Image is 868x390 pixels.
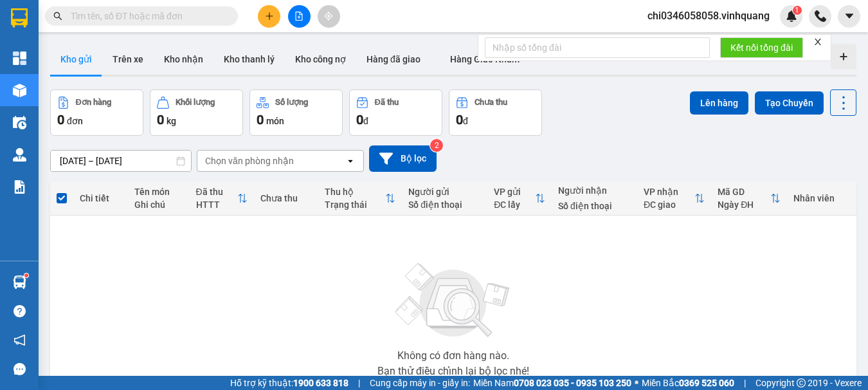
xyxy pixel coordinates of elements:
[786,10,797,22] img: icon-new-feature
[449,89,542,136] button: Chưa thu0đ
[813,37,822,46] span: close
[265,12,274,21] span: plus
[397,351,509,361] div: Không có đơn hàng nào.
[288,5,311,28] button: file-add
[718,200,770,210] div: Ngày ĐH
[80,193,122,203] div: Chi tiết
[11,8,28,28] img: logo-vxr
[711,181,787,216] th: Toggle SortBy
[838,5,860,28] button: caret-down
[14,363,26,375] span: message
[690,91,748,115] button: Lên hàng
[258,5,280,28] button: plus
[558,185,631,196] div: Người nhận
[53,12,62,21] span: search
[14,334,26,346] span: notification
[294,12,303,21] span: file-add
[377,366,529,376] div: Bạn thử điều chỉnh lại bộ lọc nhé!
[450,54,520,64] span: Hàng Giao Nhầm
[260,193,312,203] div: Chưa thu
[831,44,856,70] div: Tạo kho hàng mới
[134,200,183,210] div: Ghi chú
[679,378,734,388] strong: 0369 525 060
[13,148,26,162] img: warehouse-icon
[637,8,780,24] span: chi0346058058.vinhquang
[13,84,26,97] img: warehouse-icon
[793,6,802,15] sup: 1
[430,139,443,152] sup: 2
[13,51,26,65] img: dashboard-icon
[514,378,631,388] strong: 0708 023 035 - 0935 103 250
[13,180,26,194] img: solution-icon
[644,200,694,210] div: ĐC giao
[67,116,83,126] span: đơn
[494,187,535,197] div: VP gửi
[494,200,535,210] div: ĐC lấy
[51,151,191,171] input: Select a date range.
[325,200,386,210] div: Trạng thái
[318,181,402,216] th: Toggle SortBy
[793,193,850,203] div: Nhân viên
[325,187,386,197] div: Thu hộ
[408,187,481,197] div: Người gửi
[375,98,399,107] div: Đã thu
[644,187,694,197] div: VP nhận
[205,154,294,167] div: Chọn văn phòng nhận
[356,112,363,127] span: 0
[363,116,368,126] span: đ
[266,116,284,126] span: món
[389,255,518,346] img: svg+xml;base64,PHN2ZyBjbGFzcz0ibGlzdC1wbHVnX19zdmciIHhtbG5zPSJodHRwOi8vd3d3LnczLm9yZy8yMDAwL3N2Zy...
[213,44,285,75] button: Kho thanh lý
[744,376,746,390] span: |
[637,181,711,216] th: Toggle SortBy
[358,376,360,390] span: |
[463,116,468,126] span: đ
[635,380,638,385] span: ⚪️
[345,156,356,166] svg: open
[76,98,111,107] div: Đơn hàng
[150,89,243,136] button: Khối lượng0kg
[844,10,855,22] span: caret-down
[257,112,264,127] span: 0
[50,89,143,136] button: Đơn hàng0đơn
[487,181,552,216] th: Toggle SortBy
[356,44,431,75] button: Hàng đã giao
[71,9,222,23] input: Tìm tên, số ĐT hoặc mã đơn
[249,89,343,136] button: Số lượng0món
[14,305,26,317] span: question-circle
[157,112,164,127] span: 0
[324,12,333,21] span: aim
[755,91,824,115] button: Tạo Chuyến
[50,44,102,75] button: Kho gửi
[285,44,356,75] button: Kho công nợ
[473,376,631,390] span: Miền Nam
[558,201,631,211] div: Số điện thoại
[190,181,254,216] th: Toggle SortBy
[720,37,803,58] button: Kết nối tổng đài
[369,145,437,172] button: Bộ lọc
[797,378,806,387] span: copyright
[196,187,237,197] div: Đã thu
[408,200,481,210] div: Số điện thoại
[196,200,237,210] div: HTTT
[57,112,64,127] span: 0
[102,44,154,75] button: Trên xe
[275,98,308,107] div: Số lượng
[718,187,770,197] div: Mã GD
[13,275,26,289] img: warehouse-icon
[485,37,710,58] input: Nhập số tổng đài
[134,187,183,197] div: Tên món
[230,376,348,390] span: Hỗ trợ kỹ thuật:
[154,44,213,75] button: Kho nhận
[730,41,793,55] span: Kết nối tổng đài
[13,116,26,129] img: warehouse-icon
[642,376,734,390] span: Miền Bắc
[293,378,348,388] strong: 1900 633 818
[815,10,826,22] img: phone-icon
[370,376,470,390] span: Cung cấp máy in - giấy in:
[456,112,463,127] span: 0
[475,98,507,107] div: Chưa thu
[349,89,442,136] button: Đã thu0đ
[24,274,28,277] sup: 1
[176,98,215,107] div: Khối lượng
